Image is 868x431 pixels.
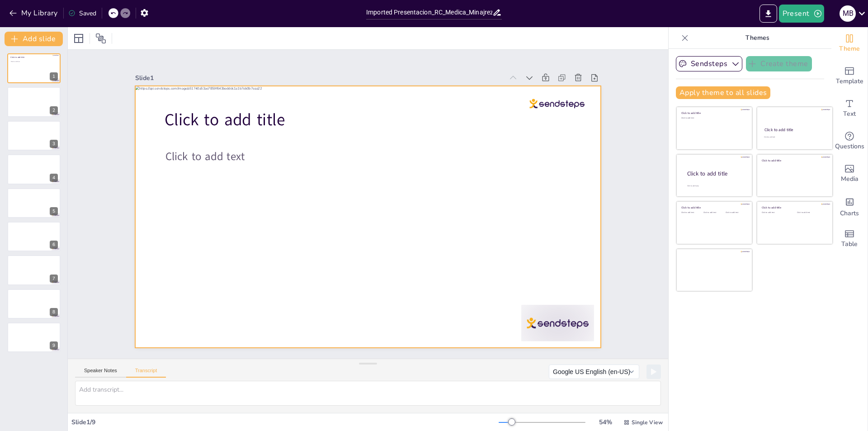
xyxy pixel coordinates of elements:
[681,212,702,214] div: Click to add text
[7,188,61,218] div: 5
[841,174,859,184] span: Media
[50,72,58,81] div: 1
[50,308,58,316] div: 8
[764,136,824,138] div: Click to add text
[646,365,661,379] button: Play
[835,142,864,152] span: Questions
[7,87,61,117] div: 2
[50,106,58,114] div: 2
[5,32,63,46] button: Add slide
[831,92,868,125] div: Add text boxes
[549,365,639,379] button: Google US English (en-US)
[797,212,826,214] div: Click to add text
[687,185,744,187] div: Click to add body
[692,27,822,49] p: Themes
[762,212,790,214] div: Click to add text
[746,56,812,71] button: Create theme
[7,154,61,184] div: 4
[594,418,616,426] div: 54 %
[50,207,58,215] div: 5
[50,174,58,182] div: 4
[703,212,724,214] div: Click to add text
[7,222,61,251] div: 6
[349,139,628,392] div: Slide 1
[50,140,58,148] div: 3
[11,61,20,62] span: Click to add text
[831,190,868,223] div: Add charts and graphs
[681,117,746,119] div: Click to add text
[764,127,825,133] div: Click to add title
[687,170,745,178] div: Click to add title
[831,157,868,190] div: Add images, graphics, shapes or video
[126,368,166,378] button: Transcript
[836,76,863,86] span: Template
[762,206,826,209] div: Click to add title
[7,322,61,352] div: 9
[843,109,856,119] span: Text
[50,341,58,350] div: 9
[7,255,61,285] div: 7
[478,123,583,220] span: Click to add title
[840,5,856,23] button: M B
[10,56,24,59] span: Click to add title
[676,86,770,99] button: Apply theme to all slides
[676,56,742,71] button: Sendsteps
[831,27,868,60] div: Change the overall theme
[831,60,868,92] div: Add ready made slides
[50,241,58,249] div: 6
[762,158,826,162] div: Click to add title
[71,31,86,46] div: Layout
[831,223,868,255] div: Add a table
[7,121,61,151] div: 3
[726,212,746,214] div: Click to add text
[831,125,868,157] div: Get real-time input from your audience
[840,208,859,218] span: Charts
[71,418,499,426] div: Slide 1 / 9
[75,368,126,378] button: Speaker Notes
[366,6,492,19] input: Insert title
[759,5,777,23] button: Export to PowerPoint
[841,239,858,249] span: Table
[681,206,746,209] div: Click to add title
[839,44,860,54] span: Theme
[95,33,106,44] span: Position
[632,419,663,426] span: Single View
[681,111,746,115] div: Click to add title
[487,99,556,163] span: Click to add text
[7,6,61,20] button: My Library
[779,5,824,23] button: Present
[840,5,856,22] div: M B
[7,53,61,83] div: 1
[68,9,96,18] div: Saved
[7,289,61,319] div: 8
[50,275,58,283] div: 7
